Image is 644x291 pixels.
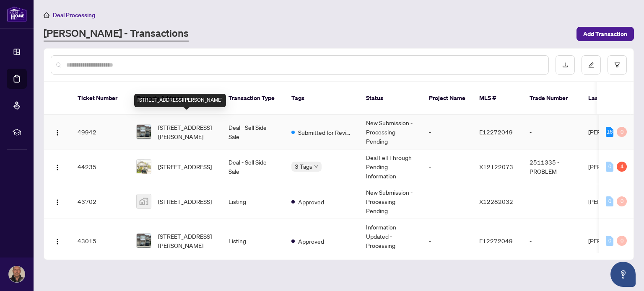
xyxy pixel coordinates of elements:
[7,6,27,22] img: logo
[158,162,212,171] span: [STREET_ADDRESS]
[556,55,575,75] button: download
[479,237,513,245] span: E12272049
[54,199,61,206] img: Logo
[583,27,627,41] span: Add Transaction
[576,27,634,41] button: Add Transaction
[298,128,353,137] span: Submitted for Review
[222,184,285,219] td: Listing
[158,232,215,250] span: [STREET_ADDRESS][PERSON_NAME]
[588,62,594,68] span: edit
[422,82,473,115] th: Project Name
[298,197,324,206] span: Approved
[71,115,130,149] td: 49942
[222,115,285,149] td: Deal - Sell Side Sale
[523,82,582,115] th: Trade Number
[71,219,130,263] td: 43015
[51,125,64,139] button: Logo
[359,184,422,219] td: New Submission - Processing Pending
[562,62,568,68] span: download
[359,149,422,184] td: Deal Fell Through - Pending Information
[606,127,613,137] div: 16
[137,125,151,139] img: thumbnail-img
[314,165,318,169] span: down
[359,219,422,263] td: Information Updated - Processing Pending
[617,236,627,246] div: 0
[523,184,582,219] td: -
[610,262,636,287] button: Open asap
[71,82,130,115] th: Ticket Number
[158,197,212,206] span: [STREET_ADDRESS]
[359,82,422,115] th: Status
[298,237,324,246] span: Approved
[523,149,582,184] td: 2511335 - PROBLEM
[617,162,627,172] div: 4
[51,160,64,173] button: Logo
[606,162,613,172] div: 0
[9,266,25,282] img: Profile Icon
[479,163,513,170] span: X12122073
[295,162,312,171] span: 3 Tags
[54,129,61,136] img: Logo
[222,149,285,184] td: Deal - Sell Side Sale
[71,149,130,184] td: 44235
[523,219,582,263] td: -
[608,55,627,75] button: filter
[359,115,422,149] td: New Submission - Processing Pending
[285,82,359,115] th: Tags
[473,82,523,115] th: MLS #
[53,11,95,19] span: Deal Processing
[44,26,189,41] a: [PERSON_NAME] - Transactions
[222,219,285,263] td: Listing
[137,160,151,174] img: thumbnail-img
[137,194,151,209] img: thumbnail-img
[422,115,473,149] td: -
[614,62,620,68] span: filter
[137,234,151,248] img: thumbnail-img
[617,127,627,137] div: 0
[422,149,473,184] td: -
[54,164,61,171] img: Logo
[134,94,226,107] div: [STREET_ADDRESS][PERSON_NAME]
[54,238,61,245] img: Logo
[71,184,130,219] td: 43702
[158,123,215,141] span: [STREET_ADDRESS][PERSON_NAME]
[130,82,222,115] th: Property Address
[422,184,473,219] td: -
[606,196,613,206] div: 0
[479,198,513,205] span: X12282032
[51,234,64,247] button: Logo
[422,219,473,263] td: -
[479,128,513,136] span: E12272049
[606,236,613,246] div: 0
[617,196,627,206] div: 0
[51,195,64,208] button: Logo
[222,82,285,115] th: Transaction Type
[582,55,601,75] button: edit
[44,12,49,18] span: home
[523,115,582,149] td: -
